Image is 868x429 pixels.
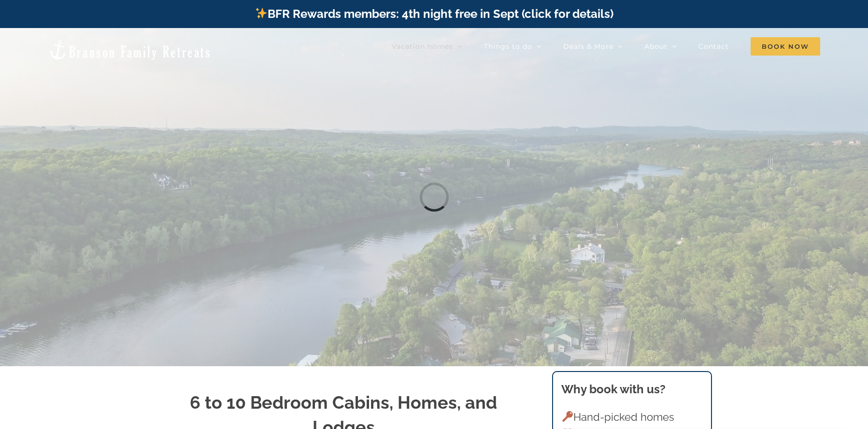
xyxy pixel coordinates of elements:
span: Book Now [751,37,820,56]
a: Contact [698,37,729,56]
a: BFR Rewards members: 4th night free in Sept (click for details) [255,7,613,21]
nav: Main Menu [392,37,820,56]
img: 🔑 [562,411,573,422]
h3: Why book with us? [561,381,702,398]
img: ✨ [256,7,267,19]
span: About [644,43,668,50]
a: Book Now [751,37,820,56]
img: Branson Family Retreats Logo [48,39,212,61]
span: Vacation homes [392,43,453,50]
a: About [644,37,677,56]
a: Deals & More [563,37,623,56]
span: Things to do [484,43,532,50]
span: Contact [698,43,729,50]
a: Things to do [484,37,541,56]
a: Vacation homes [392,37,462,56]
span: Deals & More [563,43,613,50]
